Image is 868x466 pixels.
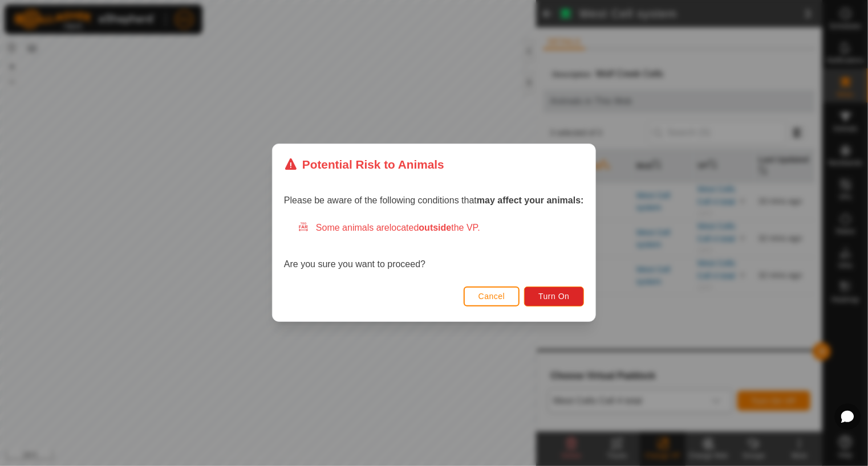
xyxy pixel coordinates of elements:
[284,222,584,272] div: Are you sure you want to proceed?
[298,222,584,235] div: Some animals are
[284,156,444,173] div: Potential Risk to Animals
[284,196,584,206] span: Please be aware of the following conditions that
[539,292,570,301] span: Turn On
[464,287,520,306] button: Cancel
[478,292,505,301] span: Cancel
[477,196,584,206] strong: may affect your animals:
[419,223,452,233] strong: outside
[525,287,584,306] button: Turn On
[390,223,480,233] span: located the VP.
